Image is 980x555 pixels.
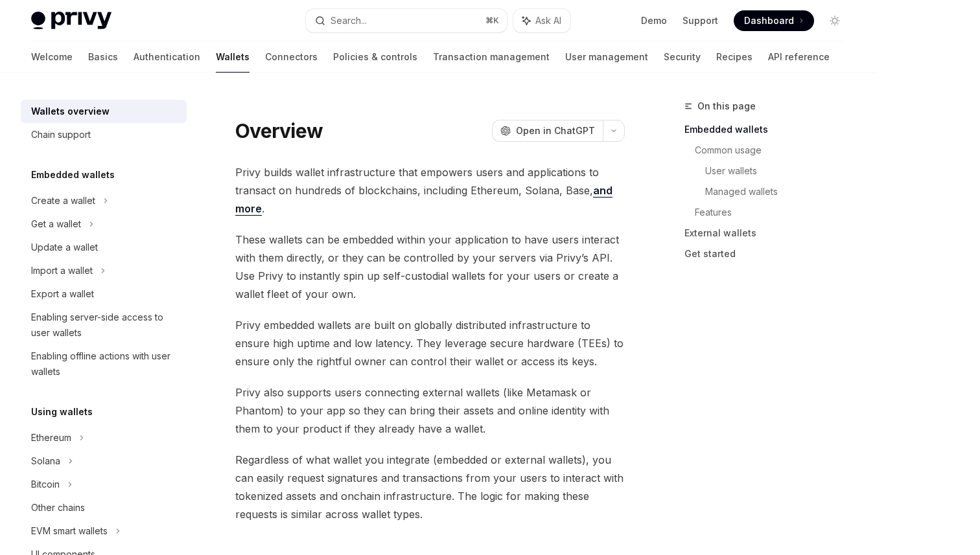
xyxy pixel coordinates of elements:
div: Import a wallet [31,263,93,278]
a: Chain support [21,123,187,146]
h1: Overview [235,119,323,142]
a: Update a wallet [21,236,187,259]
a: Recipes [716,41,752,73]
a: Policies & controls [333,41,417,73]
span: These wallets can be embedded within your application to have users interact with them directly, ... [235,231,625,303]
a: Get started [684,244,856,264]
div: Chain support [31,127,91,142]
span: Privy also supports users connecting external wallets (like Metamask or Phantom) to your app so t... [235,383,625,438]
div: EVM smart wallets [31,523,108,539]
button: Ask AI [513,9,570,32]
a: Other chains [21,496,187,519]
a: Basics [88,41,118,73]
a: Enabling server-side access to user wallets [21,306,187,345]
a: Connectors [265,41,318,73]
a: Demo [641,14,667,27]
a: Authentication [134,41,200,73]
span: Privy embedded wallets are built on globally distributed infrastructure to ensure high uptime and... [235,316,625,370]
a: Dashboard [734,10,814,31]
button: Search...⌘K [306,9,507,32]
div: Get a wallet [31,216,81,232]
a: Security [664,41,701,73]
a: Common usage [695,140,856,161]
span: Dashboard [744,14,794,27]
a: Welcome [31,41,73,73]
span: Privy builds wallet infrastructure that empowers users and applications to transact on hundreds o... [235,163,625,218]
div: Update a wallet [31,240,98,255]
div: Bitcoin [31,477,60,492]
a: Export a wallet [21,282,187,306]
a: API reference [768,41,830,73]
span: ⌘ K [485,16,499,26]
a: User management [565,41,648,73]
a: External wallets [684,223,856,244]
a: Managed wallets [705,181,856,202]
h5: Using wallets [31,404,93,420]
div: Ethereum [31,430,71,446]
div: Search... [331,13,367,28]
div: Solana [31,453,60,469]
span: Regardless of what wallet you integrate (embedded or external wallets), you can easily request si... [235,451,625,523]
div: Export a wallet [31,286,94,302]
a: Support [682,14,718,27]
span: Open in ChatGPT [516,124,595,137]
div: Enabling server-side access to user wallets [31,310,179,341]
a: Transaction management [433,41,550,73]
img: light logo [31,12,111,30]
div: Enabling offline actions with user wallets [31,348,179,379]
a: Features [695,202,856,223]
a: Enabling offline actions with user wallets [21,345,187,383]
h5: Embedded wallets [31,167,115,183]
a: User wallets [705,161,856,181]
button: Open in ChatGPT [492,120,603,142]
button: Toggle dark mode [824,10,845,31]
a: Embedded wallets [684,119,856,140]
div: Wallets overview [31,104,110,119]
span: Ask AI [535,14,561,27]
div: Other chains [31,500,85,515]
span: On this page [697,98,756,114]
a: Wallets [216,41,250,73]
a: Wallets overview [21,100,187,123]
div: Create a wallet [31,193,95,209]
